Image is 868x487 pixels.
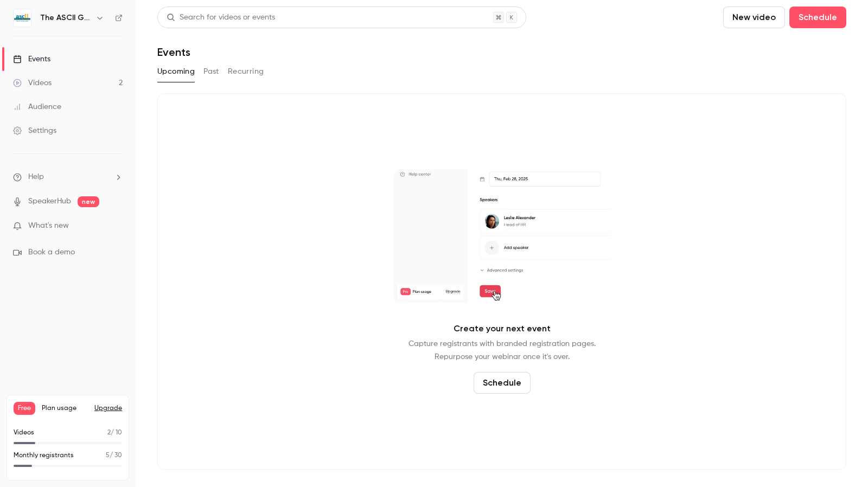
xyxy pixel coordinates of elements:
p: Videos [14,428,34,438]
button: New video [723,7,785,28]
p: Monthly registrants [14,451,74,460]
button: Schedule [474,372,531,394]
span: Help [28,171,44,183]
button: Recurring [228,63,264,80]
p: Create your next event [454,322,551,335]
span: 5 [106,452,110,459]
a: SpeakerHub [28,196,71,207]
div: Settings [13,125,56,136]
p: / 10 [107,428,122,438]
p: Capture registrants with branded registration pages. Repurpose your webinar once it's over. [409,337,596,363]
div: Audience [13,101,61,112]
button: Past [203,63,219,80]
h6: The ASCII Group [40,12,91,23]
div: Videos [13,78,52,88]
div: Events [13,54,50,65]
span: Free [14,402,35,415]
span: 2 [107,430,111,436]
img: The ASCII Group [14,9,31,27]
span: Plan usage [42,404,88,413]
span: Book a demo [28,247,75,258]
button: Upcoming [157,63,195,80]
p: / 30 [106,451,122,460]
span: new [78,196,99,207]
button: Upgrade [94,404,122,413]
li: help-dropdown-opener [13,171,123,183]
span: What's new [28,220,69,232]
div: Search for videos or events [167,12,275,23]
h1: Events [157,46,190,59]
button: Schedule [789,7,846,28]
